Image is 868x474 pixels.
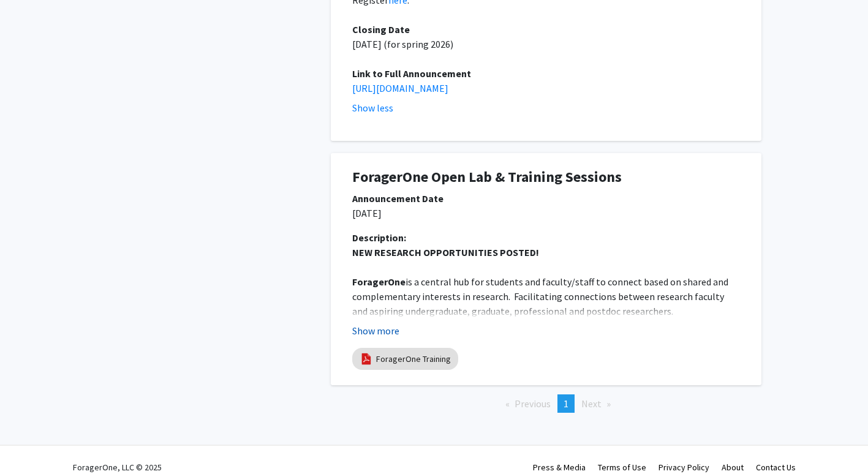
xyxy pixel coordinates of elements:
div: Description: [352,230,740,245]
strong: Link to Full Announcement [352,67,471,80]
span: 1 [564,397,568,410]
a: About [722,462,744,473]
a: ForagerOne Training [376,353,451,366]
div: Announcement Date [352,191,740,206]
p: is a central hub for students and faculty/staff to connect based on shared and complementary inte... [352,274,740,318]
strong: ForagerOne [352,276,406,288]
button: Show less [352,100,393,115]
img: pdf_icon.png [360,352,373,366]
p: [DATE] (for spring 2026) [352,37,740,51]
span: Next [581,397,602,410]
ul: Pagination [331,394,761,413]
a: Contact Us [756,462,796,473]
a: Terms of Use [598,462,646,473]
span: Previous [515,397,551,410]
a: Privacy Policy [659,462,709,473]
button: Show more [352,323,399,338]
iframe: Chat [9,419,52,465]
p: [DATE] [352,206,740,220]
a: Press & Media [533,462,586,473]
h1: ForagerOne Open Lab & Training Sessions [352,168,740,186]
strong: NEW RESEARCH OPPORTUNITIES POSTED! [352,246,539,258]
strong: Closing Date [352,23,410,36]
a: [URL][DOMAIN_NAME] [352,82,448,94]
